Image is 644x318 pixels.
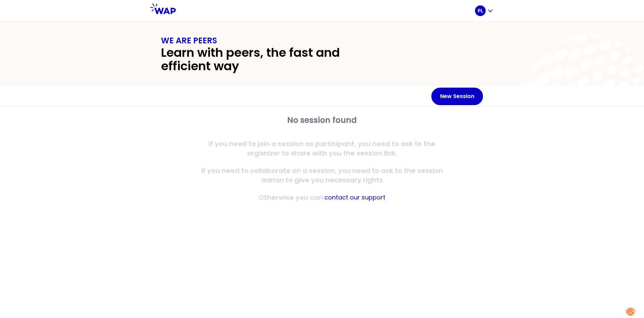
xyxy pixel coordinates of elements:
[193,115,451,126] h2: No session found
[259,193,323,202] p: Otherwise you can
[475,5,494,16] button: PL
[193,139,451,158] p: If you need to join a session as participant, you need to ask to the organizer to share with you ...
[431,88,483,105] button: New Session
[161,35,483,46] h1: WE ARE PEERS
[193,166,451,185] p: If you need to collaborate on a session, you need to ask to the session admin to give you necessa...
[478,7,483,14] p: PL
[324,193,385,202] button: contact our support
[161,46,386,73] h2: Learn with peers, the fast and efficient way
